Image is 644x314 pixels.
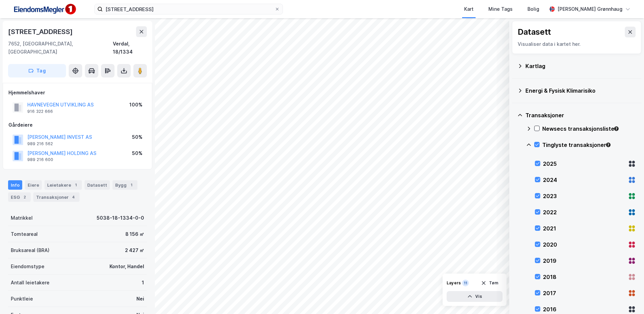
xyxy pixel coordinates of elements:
div: Visualiser data i kartet her. [518,40,636,48]
div: 2025 [543,160,625,168]
div: Tinglyste transaksjoner [542,141,636,149]
div: Info [8,180,22,190]
div: Energi & Fysisk Klimarisiko [525,87,636,95]
div: 989 216 562 [27,141,53,147]
div: Nei [136,295,144,303]
img: F4PB6Px+NJ5v8B7XTbfpPpyloAAAAASUVORK5CYII= [11,2,78,17]
div: Kart [464,5,474,13]
div: 11 [462,280,469,286]
button: Tag [8,64,66,77]
div: 1 [128,182,135,188]
div: 7652, [GEOGRAPHIC_DATA], [GEOGRAPHIC_DATA] [8,40,113,56]
div: 2 427 ㎡ [125,246,144,254]
div: 2022 [543,208,625,216]
div: 2017 [543,289,625,297]
div: 916 322 666 [27,109,53,114]
div: Hjemmelshaver [8,89,147,97]
div: Bruksareal (BRA) [11,246,50,254]
div: 50% [132,149,142,157]
div: 2019 [543,257,625,265]
div: 2024 [543,176,625,184]
div: Kontrollprogram for chat [610,282,644,314]
div: 2018 [543,273,625,281]
div: 989 216 600 [27,157,53,162]
div: 2021 [543,224,625,232]
div: Antall leietakere [11,279,50,287]
input: Søk på adresse, matrikkel, gårdeiere, leietakere eller personer [103,4,275,14]
div: [STREET_ADDRESS] [8,26,74,37]
div: 4 [70,194,77,200]
div: Newsecs transaksjonsliste [542,125,636,133]
div: Eiere [25,180,42,190]
div: Matrikkel [11,214,33,222]
div: 1 [142,279,144,287]
div: Punktleie [11,295,33,303]
div: ESG [8,192,31,202]
div: 50% [132,133,142,141]
div: Bygg [112,180,137,190]
div: 2020 [543,241,625,249]
div: 2016 [543,305,625,313]
div: Kartlag [525,62,636,70]
div: Bolig [527,5,539,13]
div: Transaksjoner [33,192,79,202]
div: [PERSON_NAME] Grønnhaug [557,5,622,13]
div: Layers [447,280,461,286]
div: Transaksjoner [525,111,636,119]
div: Kontor, Handel [109,262,144,271]
button: Tøm [477,278,503,288]
div: 1 [72,182,79,188]
div: 100% [129,101,142,109]
div: Datasett [518,27,551,37]
div: Verdal, 18/1334 [113,40,147,56]
div: 2 [21,194,28,200]
div: 5038-18-1334-0-0 [97,214,144,222]
div: Leietakere [44,180,82,190]
div: Datasett [85,180,110,190]
div: 8 156 ㎡ [125,230,144,238]
div: Tooltip anchor [605,142,611,148]
iframe: Chat Widget [610,282,644,314]
div: 2023 [543,192,625,200]
div: Eiendomstype [11,262,44,271]
div: Gårdeiere [8,121,147,129]
button: Vis [447,291,503,302]
div: Tooltip anchor [613,126,619,132]
div: Tomteareal [11,230,38,238]
div: Mine Tags [488,5,513,13]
